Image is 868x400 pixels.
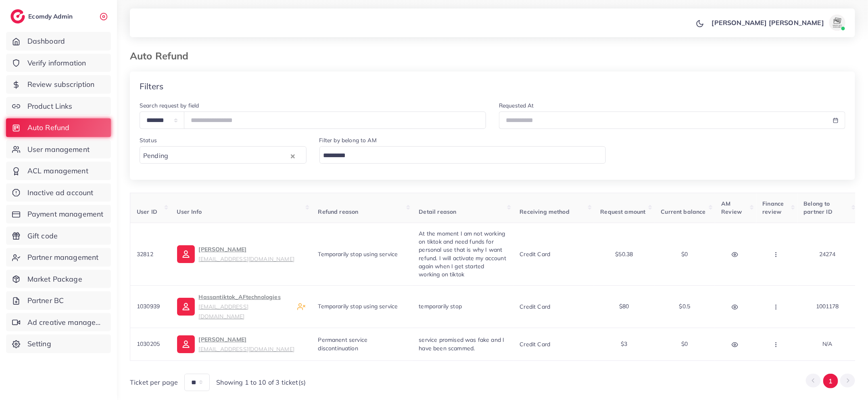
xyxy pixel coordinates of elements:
[27,295,64,306] span: Partner BC
[199,335,294,354] p: [PERSON_NAME]
[712,18,824,27] p: [PERSON_NAME] [PERSON_NAME]
[27,166,88,176] span: ACL management
[140,146,307,164] div: Search for option
[6,270,111,288] a: Market Package
[6,54,111,72] a: Verify information
[177,335,294,354] a: [PERSON_NAME][EMAIL_ADDRESS][DOMAIN_NAME]
[27,101,73,112] span: Product Links
[28,13,75,20] h2: Ecomdy Admin
[6,140,111,159] a: User management
[177,245,195,263] img: ic-user-info.36bf1079.svg
[6,97,111,116] a: Product Links
[6,291,111,310] a: Partner BC
[321,149,601,162] input: Search for option
[806,374,855,389] ul: Pagination
[199,255,294,262] small: [EMAIL_ADDRESS][DOMAIN_NAME]
[199,303,248,320] small: [EMAIL_ADDRESS][DOMAIN_NAME]
[177,298,195,316] img: ic-user-info.36bf1079.svg
[318,303,398,310] span: Temporarily stop using service
[319,146,606,164] div: Search for option
[27,209,104,219] span: Payment management
[318,336,368,352] span: Permanent service discontinuation
[27,79,95,90] span: Review subscription
[6,248,111,267] a: Partner management
[137,303,160,310] span: 1030939
[10,9,25,23] img: logo
[27,187,94,198] span: Inactive ad account
[6,335,111,353] a: Setting
[27,252,99,263] span: Partner management
[10,9,75,23] a: logoEcomdy Admin
[27,58,86,68] span: Verify information
[6,183,111,202] a: Inactive ad account
[823,374,838,389] button: Go to page 1
[177,244,294,264] a: [PERSON_NAME][EMAIL_ADDRESS][DOMAIN_NAME]
[27,231,58,241] span: Gift code
[6,75,111,94] a: Review subscription
[829,15,845,31] img: avatar
[137,208,157,215] span: User ID
[177,335,195,353] img: ic-user-info.36bf1079.svg
[177,292,291,321] a: Hassantiktok_AFtechnologies[EMAIL_ADDRESS][DOMAIN_NAME]
[137,340,160,347] span: 1030205
[199,345,294,352] small: [EMAIL_ADDRESS][DOMAIN_NAME]
[27,144,90,155] span: User management
[6,162,111,180] a: ACL management
[171,149,288,162] input: Search for option
[27,122,70,133] span: Auto Refund
[199,244,294,264] p: [PERSON_NAME]
[27,317,105,328] span: Ad creative management
[707,15,849,31] a: [PERSON_NAME] [PERSON_NAME]avatar
[177,208,202,215] span: User Info
[6,205,111,223] a: Payment management
[137,251,153,258] span: 32812
[6,227,111,245] a: Gift code
[27,274,82,284] span: Market Package
[199,292,291,321] p: Hassantiktok_AFtechnologies
[6,118,111,137] a: Auto Refund
[318,251,398,258] span: Temporarily stop using service
[27,339,51,349] span: Setting
[6,32,111,51] a: Dashboard
[318,208,359,215] span: Refund reason
[27,36,65,46] span: Dashboard
[6,313,111,332] a: Ad creative management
